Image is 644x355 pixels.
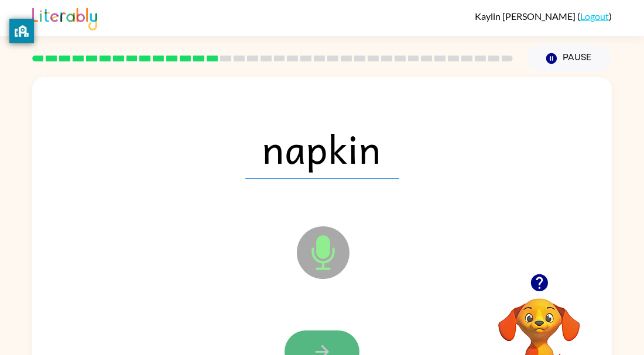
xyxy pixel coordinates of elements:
span: napkin [245,118,399,179]
span: Kaylin [PERSON_NAME] [475,11,577,22]
img: Literably [32,5,97,30]
div: ( ) [475,11,612,22]
a: Logout [580,11,609,22]
button: privacy banner [9,19,34,43]
button: Pause [527,45,612,72]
